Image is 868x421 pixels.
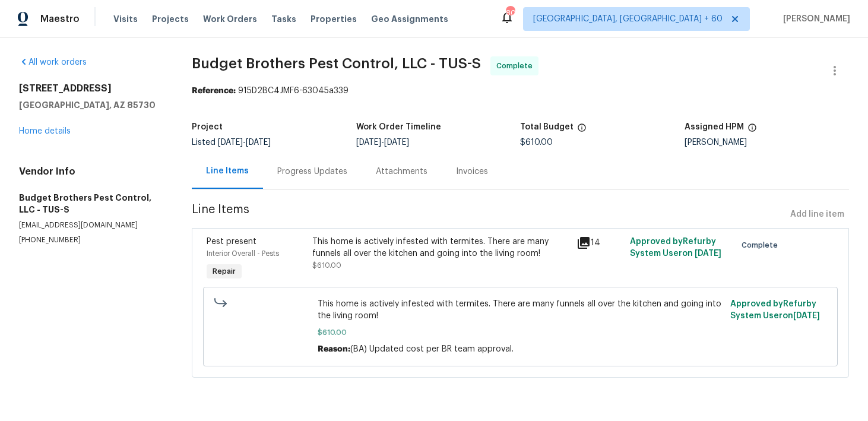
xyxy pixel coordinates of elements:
[19,99,163,111] h5: [GEOGRAPHIC_DATA], AZ 85730
[40,13,80,25] span: Maestro
[208,265,240,277] span: Repair
[192,204,785,226] span: Line Items
[19,58,87,67] a: All work orders
[218,138,271,147] span: -
[506,7,514,19] div: 802
[520,123,574,131] h5: Total Budget
[318,345,350,353] span: Reason:
[207,238,256,246] span: Pest present
[277,166,347,178] div: Progress Updates
[577,123,587,138] span: The total cost of line items that have been proposed by Opendoor. This sum includes line items th...
[192,123,223,131] h5: Project
[19,192,163,216] h5: Budget Brothers Pest Control, LLC - TUS-S
[793,312,820,320] span: [DATE]
[630,238,721,258] span: Approved by Refurby System User on
[192,56,481,71] span: Budget Brothers Pest Control, LLC - TUS-S
[311,13,357,25] span: Properties
[533,13,723,25] span: [GEOGRAPHIC_DATA], [GEOGRAPHIC_DATA] + 60
[207,250,279,257] span: Interior Overall - Pests
[742,239,783,251] span: Complete
[271,15,296,23] span: Tasks
[356,138,381,147] span: [DATE]
[356,123,441,131] h5: Work Order Timeline
[192,85,849,97] div: 915D2BC4JMF6-63045a339
[246,138,271,147] span: [DATE]
[312,262,341,269] span: $610.00
[371,13,448,25] span: Geo Assignments
[19,127,71,135] a: Home details
[747,123,757,138] span: The hpm assigned to this work order.
[778,13,850,25] span: [PERSON_NAME]
[113,13,138,25] span: Visits
[19,220,163,230] p: [EMAIL_ADDRESS][DOMAIN_NAME]
[520,138,553,147] span: $610.00
[695,249,721,258] span: [DATE]
[356,138,409,147] span: -
[376,166,427,178] div: Attachments
[685,138,849,147] div: [PERSON_NAME]
[384,138,409,147] span: [DATE]
[576,236,622,250] div: 14
[19,235,163,245] p: [PHONE_NUMBER]
[19,166,163,178] h4: Vendor Info
[152,13,189,25] span: Projects
[218,138,243,147] span: [DATE]
[730,300,820,320] span: Approved by Refurby System User on
[318,327,723,338] span: $610.00
[206,165,249,177] div: Line Items
[203,13,257,25] span: Work Orders
[19,83,163,94] h2: [STREET_ADDRESS]
[192,87,236,95] b: Reference:
[318,298,723,322] span: This home is actively infested with termites. There are many funnels all over the kitchen and goi...
[496,60,537,72] span: Complete
[685,123,744,131] h5: Assigned HPM
[350,345,514,353] span: (BA) Updated cost per BR team approval.
[192,138,271,147] span: Listed
[312,236,570,259] div: This home is actively infested with termites. There are many funnels all over the kitchen and goi...
[456,166,488,178] div: Invoices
